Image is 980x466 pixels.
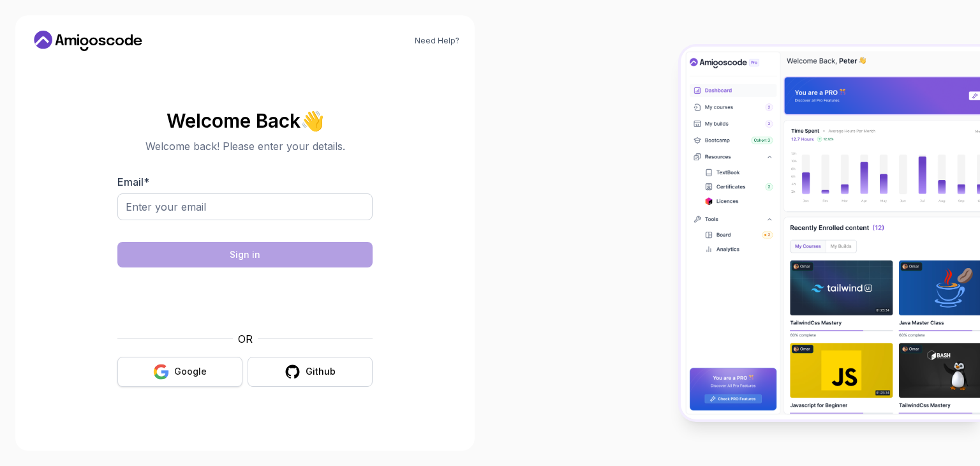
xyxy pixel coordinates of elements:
[31,31,145,51] a: Home link
[117,242,373,267] button: Sign in
[117,176,149,188] label: Email *
[415,36,459,46] a: Need Help?
[238,331,253,347] p: OR
[230,248,260,261] div: Sign in
[117,357,242,387] button: Google
[149,275,341,324] iframe: Widget containing checkbox for hCaptcha security challenge
[306,365,336,378] div: Github
[299,107,327,133] span: 👋
[117,110,373,131] h2: Welcome Back
[117,193,373,220] input: Enter your email
[248,357,373,387] button: Github
[681,47,980,419] img: Amigoscode Dashboard
[117,139,373,154] p: Welcome back! Please enter your details.
[174,365,207,378] div: Google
